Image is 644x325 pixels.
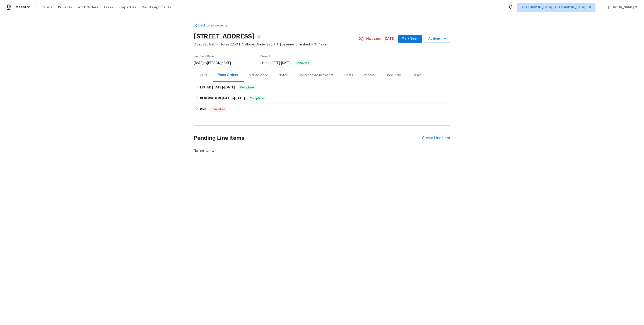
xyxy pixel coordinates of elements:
div: by [PERSON_NAME] [194,60,236,66]
button: Actions [425,35,450,43]
span: Complete [294,62,311,64]
span: Project [261,55,271,58]
span: [DATE] [222,97,233,100]
div: Cases [413,73,422,78]
span: Complete [248,96,265,101]
button: Mark Seen [398,35,422,43]
span: - [222,97,245,100]
span: Work Orders [77,5,98,9]
span: [DATE] [212,86,223,89]
button: Copy Address [255,32,263,40]
span: Geo Assignments [142,5,171,9]
h2: Pending Line Items [194,128,422,149]
span: Tasks [104,6,113,9]
span: Complete [238,85,256,90]
div: Notes [279,73,288,78]
span: Cancelled [210,107,227,111]
span: Actions [429,36,446,42]
span: Projects [58,5,72,9]
div: Floor Plans [386,73,402,78]
div: BRN Cancelled [194,104,450,115]
div: LISTED [DATE]-[DATE]Complete [194,82,450,93]
span: Maestro [15,5,30,9]
div: Visits [200,73,207,78]
span: Mark Seen [402,36,419,42]
div: RENOVATION [DATE]-[DATE]Complete [194,93,450,104]
h2: [STREET_ADDRESS] [194,34,255,39]
span: [DATE] [281,62,291,65]
div: Maintenance [249,73,268,78]
h6: BRN [200,107,207,112]
div: Create Line Item [422,136,450,140]
span: [DATE] [224,86,235,89]
span: [DATE] [234,97,245,100]
span: [PERSON_NAME] M [606,5,637,9]
h6: RENOVATION [200,96,245,101]
span: - [271,62,291,65]
div: No line items. [194,149,450,153]
span: Properties [118,5,136,9]
span: - [212,86,235,89]
h6: LISTED [200,85,235,90]
div: Photos [364,73,375,78]
span: [DATE] [271,62,280,65]
span: [DATE] [194,62,204,65]
div: Work Orders [218,73,238,77]
span: Not seen [DATE] [367,36,396,41]
span: 3 Beds | 3 Baths | Total: 2280 ft² | Above Grade: 2280 ft² | Basement Finished: N/A | 1979 [194,42,358,47]
span: [GEOGRAPHIC_DATA], [GEOGRAPHIC_DATA] [521,5,585,9]
span: Last Visit Date [194,55,214,58]
a: Back to all projects [194,23,238,28]
span: Listed [261,62,312,65]
span: Visits [43,5,53,9]
div: Costs [345,73,353,78]
div: Condition Adjustments [299,73,334,78]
